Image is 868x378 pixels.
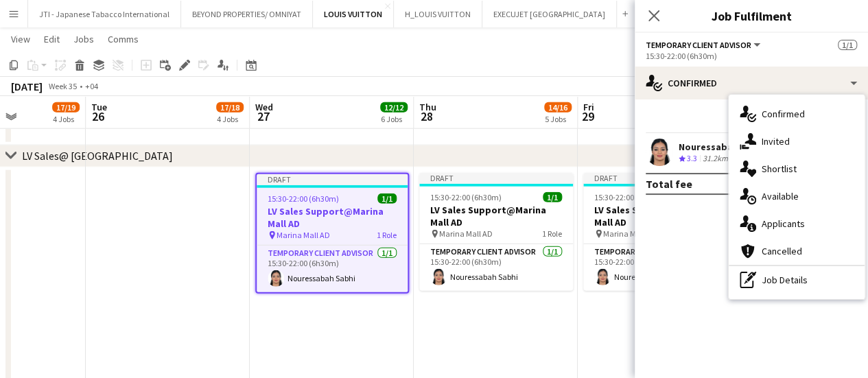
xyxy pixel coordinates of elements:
[257,174,408,185] div: Draft
[439,228,493,239] span: Marina Mall AD
[89,108,107,124] span: 26
[729,182,865,210] div: Available
[11,80,43,93] div: [DATE]
[419,101,436,113] span: Thu
[583,173,737,184] div: Draft
[277,230,330,240] span: Marina Mall AD
[108,33,139,45] span: Comms
[44,33,60,45] span: Edit
[22,149,173,163] div: LV Sales@ [GEOGRAPHIC_DATA]
[28,1,181,27] button: JTI - Japanese Tabacco International
[646,51,857,61] div: 15:30-22:00 (6h30m)
[380,102,408,113] span: 12/12
[377,193,397,204] span: 1/1
[419,244,573,291] app-card-role: Temporary Client Advisor1/115:30-22:00 (6h30m)Nouressabah Sabhi
[53,114,79,124] div: 4 Jobs
[543,192,562,202] span: 1/1
[419,173,573,184] div: Draft
[419,204,573,228] h3: LV Sales Support@Marina Mall AD
[68,30,99,48] a: Jobs
[45,81,80,91] span: Week 35
[38,30,65,48] a: Edit
[217,114,243,124] div: 4 Jobs
[700,153,731,165] div: 31.2km
[11,33,30,45] span: View
[216,102,244,113] span: 17/18
[583,173,737,291] app-job-card: Draft15:30-22:00 (6h30m)1/1LV Sales Support@Marina Mall AD Marina Mall AD1 RoleTemporary Client A...
[268,193,339,204] span: 15:30-22:00 (6h30m)
[729,100,865,128] div: Confirmed
[5,30,36,48] a: View
[313,1,394,27] button: LOUIS VUITTON
[729,155,865,182] div: Shortlist
[729,128,865,155] div: Invited
[646,177,692,191] div: Total fee
[257,205,408,230] h3: LV Sales Support@Marina Mall AD
[102,30,144,48] a: Comms
[635,7,868,25] h3: Job Fulfilment
[729,210,865,237] div: Applicants
[419,173,573,291] app-job-card: Draft15:30-22:00 (6h30m)1/1LV Sales Support@Marina Mall AD Marina Mall AD1 RoleTemporary Client A...
[545,114,571,124] div: 5 Jobs
[838,40,857,50] span: 1/1
[603,228,657,239] span: Marina Mall AD
[257,246,408,292] app-card-role: Temporary Client Advisor1/115:30-22:00 (6h30m)Nouressabah Sabhi
[253,108,273,124] span: 27
[542,228,562,239] span: 1 Role
[583,204,737,228] h3: LV Sales Support@Marina Mall AD
[91,101,107,113] span: Tue
[377,230,397,240] span: 1 Role
[394,1,482,27] button: H_LOUIS VUITTON
[646,40,762,50] button: Temporary Client Advisor
[482,1,617,27] button: EXECUJET [GEOGRAPHIC_DATA]
[417,108,436,124] span: 28
[583,101,594,113] span: Fri
[381,114,407,124] div: 6 Jobs
[583,244,737,291] app-card-role: Temporary Client Advisor1/115:30-22:00 (6h30m)Nouressabah Sabhi
[85,81,98,91] div: +04
[729,237,865,265] div: Cancelled
[255,101,273,113] span: Wed
[594,192,666,202] span: 15:30-22:00 (6h30m)
[181,1,313,27] button: BEYOND PROPERTIES/ OMNIYAT
[73,33,94,45] span: Jobs
[430,192,502,202] span: 15:30-22:00 (6h30m)
[635,67,868,99] div: Confirmed
[646,40,751,50] span: Temporary Client Advisor
[679,141,766,153] div: Nouressabah Sabhi
[255,173,409,294] app-job-card: Draft15:30-22:00 (6h30m)1/1LV Sales Support@Marina Mall AD Marina Mall AD1 RoleTemporary Client A...
[52,102,80,113] span: 17/19
[581,108,594,124] span: 29
[729,266,865,294] div: Job Details
[544,102,572,113] span: 14/16
[687,153,697,163] span: 3.3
